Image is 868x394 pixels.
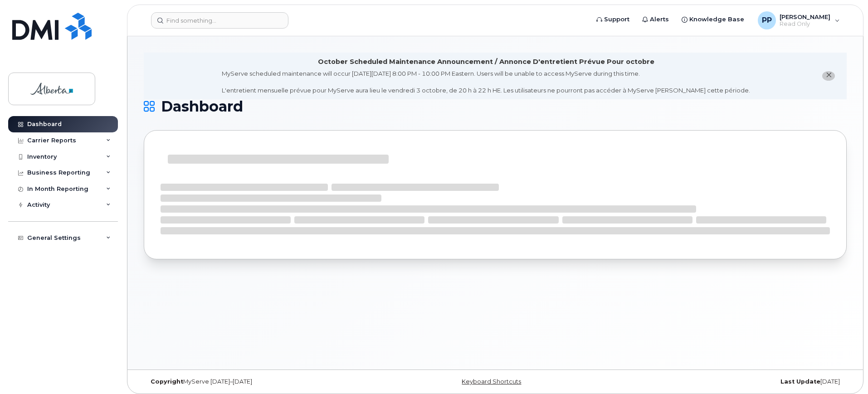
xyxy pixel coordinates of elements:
div: October Scheduled Maintenance Announcement / Annonce D'entretient Prévue Pour octobre [318,57,654,67]
div: MyServe scheduled maintenance will occur [DATE][DATE] 8:00 PM - 10:00 PM Eastern. Users will be u... [222,69,750,95]
span: Dashboard [161,100,243,113]
div: [DATE] [612,378,847,385]
strong: Copyright [151,378,183,385]
button: close notification [822,71,835,81]
a: Keyboard Shortcuts [462,378,521,385]
div: MyServe [DATE]–[DATE] [144,378,378,385]
strong: Last Update [780,378,820,385]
